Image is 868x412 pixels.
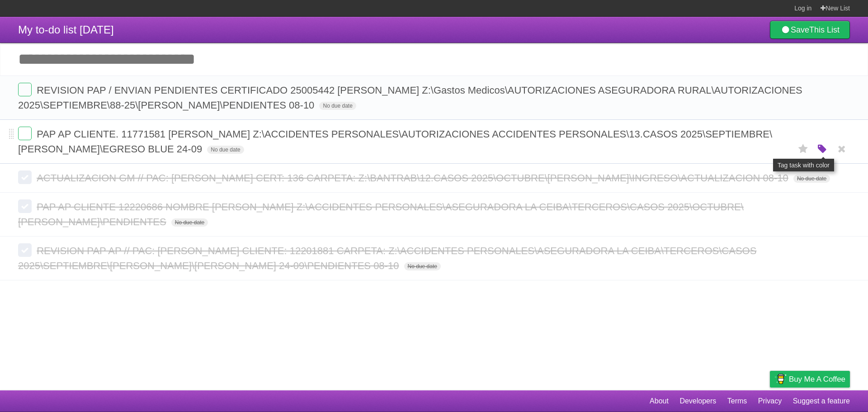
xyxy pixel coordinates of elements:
[758,393,782,410] a: Privacy
[18,24,114,36] span: My to-do list [DATE]
[774,371,787,387] img: Buy me a coffee
[809,25,840,34] b: This List
[18,245,756,271] span: REVISION PAP AP // PAC: [PERSON_NAME] CLIENTE: 12201881 CARPETA: Z:\ACCIDENTES PERSONALES\ASEGURA...
[789,371,845,387] span: Buy me a coffee
[793,393,850,410] a: Suggest a feature
[207,146,244,154] span: No due date
[18,199,32,213] label: Done
[18,170,32,184] label: Done
[795,142,812,156] label: Star task
[18,85,802,111] span: REVISION PAP / ENVIAN PENDIENTES CERTIFICADO 25005442 [PERSON_NAME] Z:\Gastos Medicos\AUTORIZACIO...
[770,371,850,388] a: Buy me a coffee
[18,127,32,140] label: Done
[727,393,747,410] a: Terms
[18,83,32,96] label: Done
[18,243,32,257] label: Done
[37,172,791,184] span: ACTUALIZACION GM // PAC: [PERSON_NAME] CERT: 136 CARPETA: Z:\BANTRAB\12.CASOS 2025\OCTUBRE\[PERSO...
[18,128,772,155] span: PAP AP CLIENTE. 11771581 [PERSON_NAME] Z:\ACCIDENTES PERSONALES\AUTORIZACIONES ACCIDENTES PERSONA...
[404,262,441,270] span: No due date
[18,201,744,227] span: PAP AP CLIENTE 12220686 NOMBRE [PERSON_NAME] Z:\ACCIDENTES PERSONALES\ASEGURADORA LA CEIBA\TERCER...
[171,218,208,227] span: No due date
[770,21,850,39] a: SaveThis List
[319,102,356,110] span: No due date
[650,393,669,410] a: About
[793,175,830,183] span: No due date
[679,393,716,410] a: Developers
